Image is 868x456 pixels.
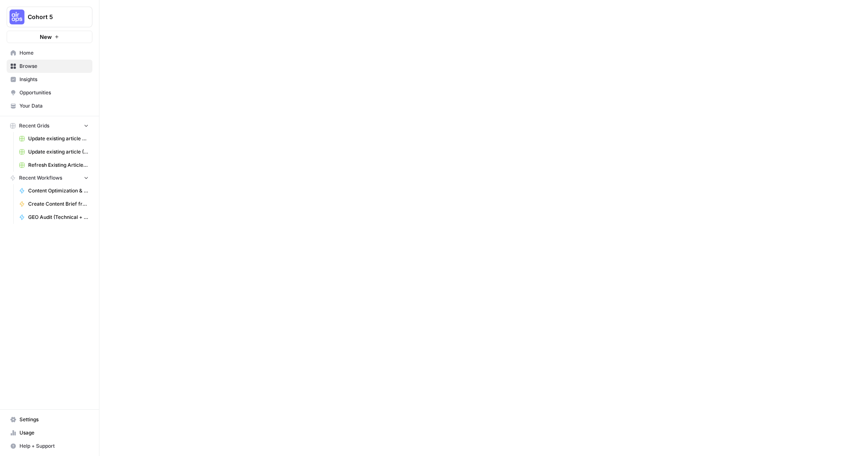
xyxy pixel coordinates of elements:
[19,429,89,437] span: Usage
[15,132,92,145] a: Update existing article grid ([PERSON_NAME])
[19,76,89,83] span: Insights
[7,413,92,426] a: Settings
[15,211,92,224] a: GEO Audit (Technical + Content) - RITAH PT
[40,33,52,41] span: New
[28,200,89,208] span: Create Content Brief from Keyword
[7,60,92,73] a: Browse
[28,187,89,194] span: Content Optimization & Refresh Process ([PERSON_NAME])
[19,174,62,182] span: Recent Workflows
[7,120,92,132] button: Recent Grids
[10,10,24,24] img: Cohort 5 Logo
[7,73,92,86] a: Insights
[7,439,92,453] button: Help + Support
[28,135,89,142] span: Update existing article grid ([PERSON_NAME])
[28,214,89,221] span: GEO Audit (Technical + Content) - RITAH PT
[7,172,92,184] button: Recent Workflows
[7,426,92,439] a: Usage
[7,31,92,43] button: New
[19,89,89,96] span: Opportunities
[19,62,89,70] span: Browse
[28,13,78,21] span: Cohort 5
[19,102,89,110] span: Your Data
[19,416,89,423] span: Settings
[15,145,92,158] a: Update existing article ([PERSON_NAME]) Grid - V1
[19,442,89,450] span: Help + Support
[7,46,92,60] a: Home
[15,184,92,197] a: Content Optimization & Refresh Process ([PERSON_NAME])
[28,161,89,169] span: Refresh Existing Article - [PERSON_NAME]
[15,197,92,211] a: Create Content Brief from Keyword
[19,122,49,130] span: Recent Grids
[15,158,92,172] a: Refresh Existing Article - [PERSON_NAME]
[7,99,92,113] a: Your Data
[19,49,89,57] span: Home
[28,148,89,156] span: Update existing article ([PERSON_NAME]) Grid - V1
[7,7,92,27] button: Workspace: Cohort 5
[7,86,92,99] a: Opportunities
